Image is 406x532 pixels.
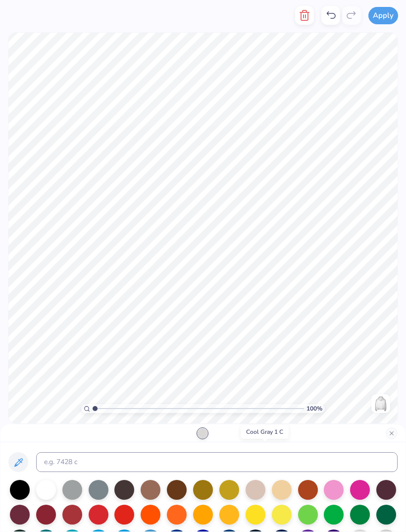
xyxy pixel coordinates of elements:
[373,396,389,412] img: Back
[241,425,289,439] div: Cool Gray 1 C
[36,452,398,472] input: e.g. 7428 c
[386,427,398,439] button: Close
[368,7,398,24] button: Apply
[306,404,322,413] span: 100 %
